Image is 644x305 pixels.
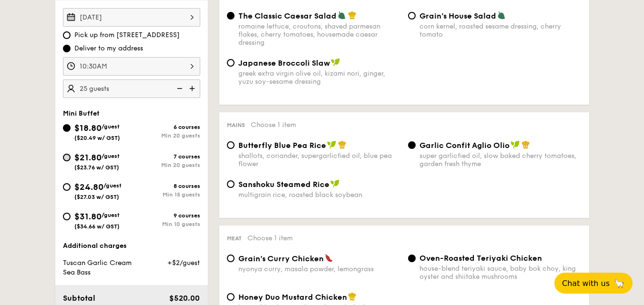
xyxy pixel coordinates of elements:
[169,294,200,303] span: $520.00
[238,152,400,168] div: shallots, coriander, supergarlicfied oil, blue pea flower
[132,132,200,139] div: Min 20 guests
[348,292,357,301] img: icon-chef-hat.a58ddaea.svg
[497,11,506,20] img: icon-vegetarian.fe4039eb.svg
[132,162,200,168] div: Min 20 guests
[227,180,235,188] input: Sanshoku Steamed Ricemultigrain rice, roasted black soybean
[102,123,120,130] span: /guest
[74,44,143,53] span: Deliver to my address
[186,79,200,98] img: icon-add.58712e84.svg
[337,11,346,20] img: icon-vegetarian.fe4039eb.svg
[63,79,200,98] input: Number of guests
[102,212,120,218] span: /guest
[74,211,102,222] span: $31.80
[338,140,347,149] img: icon-chef-hat.a58ddaea.svg
[63,109,100,118] span: Mini Buffet
[74,182,103,192] span: $24.80
[105,56,161,62] div: Keywords by Traffic
[554,273,633,294] button: Chat with us🦙
[103,182,122,189] span: /guest
[74,30,180,40] span: Pick up from [STREET_ADDRESS]
[227,235,242,242] span: Meat
[63,259,132,276] span: Tuscan Garlic Cream Sea Bass
[74,164,119,171] span: ($23.76 w/ GST)
[238,191,400,199] div: multigrain rice, roasted black soybean
[63,124,71,132] input: $18.80/guest($20.49 w/ GST)6 coursesMin 20 guests
[63,241,200,251] div: Additional charges
[227,293,235,301] input: Honey Duo Mustard Chickenhouse-blend mustard, maple soy baked potato, parsley
[227,122,245,128] span: Mains
[238,265,400,273] div: nyonya curry, masala powder, lemongrass
[238,293,347,302] span: Honey Duo Mustard Chicken
[408,12,416,20] input: Grain's House Saladcorn kernel, roasted sesame dressing, cherry tomato
[172,79,186,98] img: icon-reduce.1d2dbef1.svg
[74,123,102,133] span: $18.80
[247,234,293,242] span: Choose 1 item
[227,59,235,67] input: Japanese Broccoli Slawgreek extra virgin olive oil, kizami nori, ginger, yuzu soy-sesame dressing
[132,124,200,130] div: 6 courses
[419,152,582,168] div: super garlicfied oil, slow baked cherry tomatoes, garden fresh thyme
[327,140,337,149] img: icon-vegan.f8ff3823.svg
[613,278,625,289] span: 🦙
[227,12,235,20] input: The Classic Caesar Saladromaine lettuce, croutons, shaved parmesan flakes, cherry tomatoes, house...
[95,55,102,63] img: tab_keywords_by_traffic_grey.svg
[419,22,582,39] div: corn kernel, roasted sesame dressing, cherry tomato
[238,141,326,150] span: Butterfly Blue Pea Rice
[238,254,324,263] span: Grain's Curry Chicken
[74,135,120,141] span: ($20.49 w/ GST)
[25,25,105,32] div: Domain: [DOMAIN_NAME]
[419,265,582,281] div: house-blend teriyaki sauce, baby bok choy, king oyster and shiitake mushrooms
[348,11,357,20] img: icon-chef-hat.a58ddaea.svg
[325,254,333,262] img: icon-spicy.37a8142b.svg
[132,183,200,189] div: 8 courses
[238,22,400,47] div: romaine lettuce, croutons, shaved parmesan flakes, cherry tomatoes, housemade caesar dressing
[408,255,416,262] input: Oven-Roasted Teriyaki Chickenhouse-blend teriyaki sauce, baby bok choy, king oyster and shiitake ...
[238,11,337,20] span: The Classic Caesar Salad
[132,221,200,227] div: Min 10 guests
[227,255,235,262] input: Grain's Curry Chickennyonya curry, masala powder, lemongrass
[74,194,119,200] span: ($27.03 w/ GST)
[15,15,23,23] img: logo_orange.svg
[251,121,296,129] span: Choose 1 item
[63,183,71,191] input: $24.80/guest($27.03 w/ GST)8 coursesMin 15 guests
[238,180,329,189] span: Sanshoku Steamed Rice
[331,58,340,67] img: icon-vegan.f8ff3823.svg
[102,153,120,159] span: /guest
[521,140,530,149] img: icon-chef-hat.a58ddaea.svg
[63,57,200,76] input: Event time
[238,69,400,86] div: greek extra virgin olive oil, kizami nori, ginger, yuzu soy-sesame dressing
[408,141,416,149] input: Garlic Confit Aglio Oliosuper garlicfied oil, slow baked cherry tomatoes, garden fresh thyme
[26,55,33,63] img: tab_domain_overview_orange.svg
[419,141,510,150] span: Garlic Confit Aglio Olio
[562,279,610,288] span: Chat with us
[15,25,23,32] img: website_grey.svg
[63,294,95,303] span: Subtotal
[63,8,200,27] input: Event date
[63,31,71,39] input: Pick up from [STREET_ADDRESS]
[63,154,71,161] input: $21.80/guest($23.76 w/ GST)7 coursesMin 20 guests
[74,223,120,230] span: ($34.66 w/ GST)
[330,179,340,188] img: icon-vegan.f8ff3823.svg
[74,152,102,163] span: $21.80
[419,254,542,263] span: Oven-Roasted Teriyaki Chicken
[36,56,85,62] div: Domain Overview
[132,191,200,198] div: Min 15 guests
[63,45,71,52] input: Deliver to my address
[167,259,200,267] span: +$2/guest
[419,11,496,20] span: Grain's House Salad
[132,153,200,160] div: 7 courses
[132,212,200,219] div: 9 courses
[511,140,520,149] img: icon-vegan.f8ff3823.svg
[238,59,330,68] span: Japanese Broccoli Slaw
[63,213,71,220] input: $31.80/guest($34.66 w/ GST)9 coursesMin 10 guests
[227,141,235,149] input: Butterfly Blue Pea Riceshallots, coriander, supergarlicfied oil, blue pea flower
[27,15,47,23] div: v 4.0.25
